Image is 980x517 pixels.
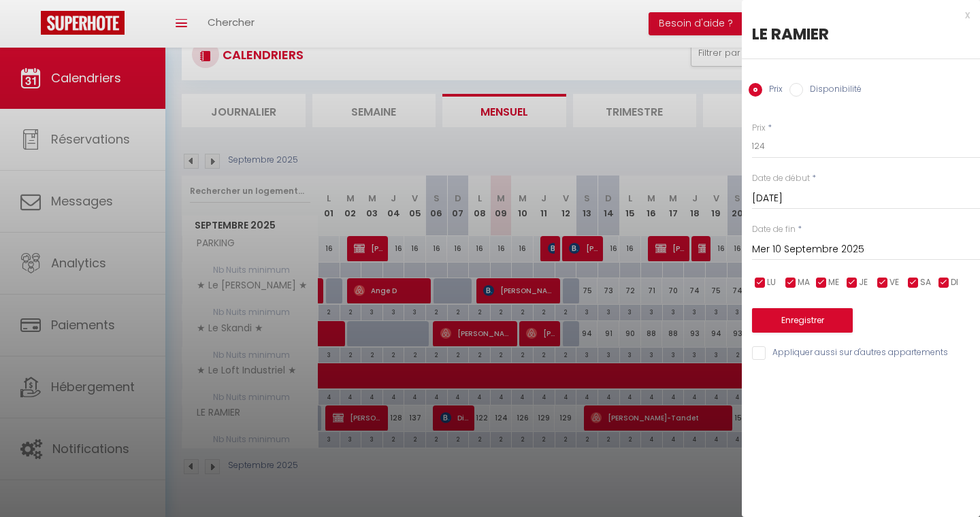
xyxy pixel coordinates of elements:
[951,276,958,289] span: DI
[11,5,52,46] button: Ouvrir le widget de chat LiveChat
[920,276,931,289] span: SA
[762,83,783,98] label: Prix
[889,276,899,289] span: VE
[752,223,796,236] label: Date de fin
[859,276,868,289] span: JE
[742,7,970,23] div: x
[803,83,862,98] label: Disponibilité
[752,308,853,333] button: Enregistrer
[752,172,810,185] label: Date de début
[767,276,776,289] span: LU
[752,23,970,45] div: LE RAMIER
[752,122,766,135] label: Prix
[828,276,839,289] span: ME
[798,276,810,289] span: MA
